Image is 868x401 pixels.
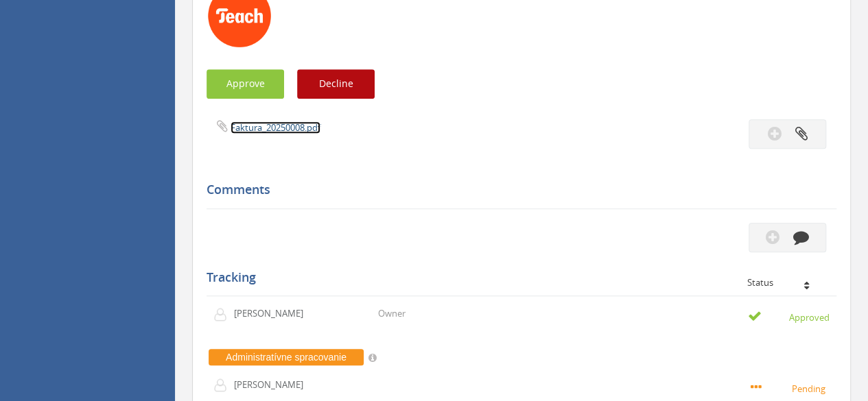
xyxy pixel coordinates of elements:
span: Administratívne spracovanie [209,349,364,365]
img: user-icon.png [213,378,234,392]
a: Faktura_20250008.pdf [231,121,320,134]
p: [PERSON_NAME] [234,378,313,391]
small: Approved [748,309,830,324]
p: Owner [378,307,406,320]
button: Decline [297,69,375,99]
small: Pending [751,380,830,396]
button: Approve [207,69,284,99]
h5: Comments [207,183,826,197]
div: Status [747,278,826,287]
p: [PERSON_NAME] [234,307,313,320]
img: user-icon.png [213,308,234,321]
h5: Tracking [207,271,826,284]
